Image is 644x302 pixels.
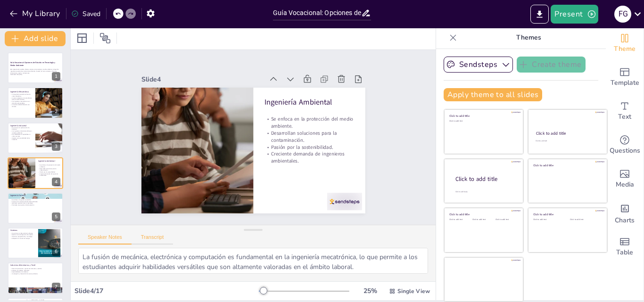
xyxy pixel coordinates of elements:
[517,57,586,73] button: Create theme
[10,199,60,201] p: Se enfoca en la gestión sostenible.
[533,212,601,216] div: Click to add title
[606,128,644,162] div: Get real-time input from your audience
[264,97,354,107] p: Ingeniería Ambiental
[10,61,56,66] strong: Guía Vocacional: Opciones de Estudio en Tecnología y Medio Ambiente
[444,57,513,73] button: Sendsteps
[141,75,264,84] div: Slide 4
[52,107,60,116] div: 2
[10,202,60,204] p: Ideal para quienes aman la naturaleza.
[38,171,60,173] p: Pasión por la sostenibilidad.
[52,178,60,186] div: 4
[10,299,60,302] p: Go to
[10,69,60,74] p: Esta presentación explora diversas carreras en tecnología y medio ambiente, incluyendo ingeniería...
[5,31,66,46] button: Add slide
[449,120,517,122] div: Click to add text
[397,287,430,295] span: Single View
[10,124,33,127] p: Ingeniería Industrial
[264,151,354,165] p: Creciente demanda de ingenieros ambientales.
[570,219,600,221] div: Click to add text
[614,5,631,24] button: f G
[10,232,35,234] p: Se centra en el desarrollo de software.
[606,196,644,230] div: Add charts and graphs
[606,26,644,60] div: Change the overall theme
[461,26,596,49] p: Themes
[10,90,29,92] span: Ingeniería Mecatrónica
[8,262,63,294] div: 7
[610,146,640,156] span: Questions
[10,236,35,237] p: Interés en programación y tecnología.
[264,116,354,130] p: Se enfoca en la protección del medio ambiente.
[10,100,33,104] p: Los ingenieros mecatrónicos son altamente demandados.
[10,273,60,275] p: Investigación y desarrollo de nuevos productos.
[606,230,644,264] div: Add a table
[38,173,60,176] p: Creciente demanda de ingenieros ambientales.
[615,215,635,226] span: Charts
[10,104,33,107] p: Las oportunidades laborales son diversas.
[52,247,60,256] div: 6
[10,229,35,232] p: Sistemas
[78,234,132,245] button: Speaker Notes
[455,175,516,183] div: Click to add title
[52,283,60,291] div: 7
[10,201,60,203] p: Promueve la conservación del medio ambiente.
[8,228,63,259] div: https://cdn.sendsteps.com/images/logo/sendsteps_logo_white.pnghttps://cdn.sendsteps.com/images/lo...
[606,162,644,196] div: Add images, graphics, shapes or video
[38,164,60,168] p: Se enfoca en la protección del medio ambiente.
[264,144,354,151] p: Pasión por la sostenibilidad.
[10,268,60,270] p: Abarca la producción y gestión de alimentos y textiles.
[472,219,494,221] div: Click to add text
[99,33,111,44] span: Position
[10,237,35,239] p: Adaptación a nuevas tecnologías.
[611,78,639,88] span: Template
[10,127,33,130] p: Se centra en la optimización de procesos.
[71,9,100,18] div: Saved
[455,191,515,193] div: Click to add body
[495,219,517,221] div: Click to add text
[551,5,598,24] button: Present
[536,140,598,142] div: Click to add text
[616,247,633,258] span: Table
[10,234,35,236] p: Gestión de tecnologías de información.
[78,248,428,274] textarea: La protección del medio ambiente es un objetivo central de la ingeniería ambiental, que busca mit...
[10,194,60,196] p: Ingeniería Forestal
[359,286,381,295] div: 25 %
[10,204,60,206] p: Participan en proyectos de reforestación.
[10,97,33,100] p: La carrera prepara a los estudiantes para la automatización.
[10,93,33,97] p: La ingeniería mecatrónica fusiona varias disciplinas.
[38,168,60,171] p: Desarrollan soluciones para la contaminación.
[606,94,644,128] div: Add text boxes
[38,160,60,163] p: Ingeniería Ambiental
[449,114,517,118] div: Click to add title
[10,271,60,273] p: Sostenibilidad en la industria.
[7,6,64,21] button: My Library
[10,74,60,76] p: Generated with [URL]
[533,219,563,221] div: Click to add text
[8,52,63,83] div: https://cdn.sendsteps.com/images/logo/sendsteps_logo_white.pnghttps://cdn.sendsteps.com/images/lo...
[74,31,90,46] div: Layout
[10,269,60,271] p: Enfoque en calidad y seguridad.
[31,299,44,302] strong: [DOMAIN_NAME]
[8,193,63,224] div: https://cdn.sendsteps.com/images/logo/sendsteps_logo_white.pnghttps://cdn.sendsteps.com/images/lo...
[273,6,361,20] input: Insert title
[132,234,173,245] button: Transcript
[8,157,63,188] div: https://cdn.sendsteps.com/images/logo/sendsteps_logo_white.pnghttps://cdn.sendsteps.com/images/lo...
[614,6,631,23] div: f G
[8,87,63,118] div: https://cdn.sendsteps.com/images/logo/sendsteps_logo_white.pnghttps://cdn.sendsteps.com/images/lo...
[530,5,549,24] button: Export to PowerPoint
[618,112,631,122] span: Text
[264,130,354,144] p: Desarrollan soluciones para la contaminación.
[52,142,60,151] div: 3
[10,130,33,133] p: Los ingenieros industriales disfrutan resolver problemas.
[444,88,542,101] button: Apply theme to all slides
[10,264,60,267] p: Industrias Alimentarias y Textil
[449,219,471,221] div: Click to add text
[74,286,259,295] div: Slide 4 / 17
[10,134,33,137] p: Sus habilidades son aplicables en varios sectores.
[52,212,60,221] div: 5
[616,180,634,190] span: Media
[533,163,601,167] div: Click to add title
[614,44,636,54] span: Theme
[10,137,33,140] p: Impacto en la rentabilidad de las empresas.
[536,131,599,136] div: Click to add title
[449,212,517,216] div: Click to add title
